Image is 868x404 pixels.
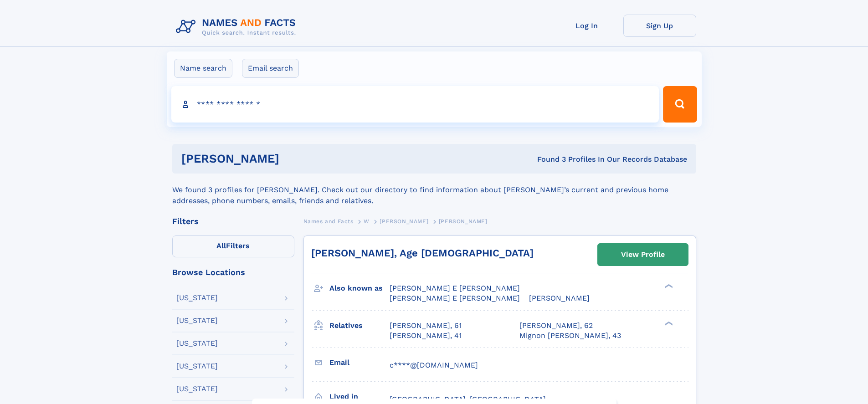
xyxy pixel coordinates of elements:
a: Sign Up [623,15,696,37]
a: [PERSON_NAME], 41 [390,331,462,341]
div: Browse Locations [172,268,294,276]
span: [PERSON_NAME] E [PERSON_NAME] [390,284,520,292]
span: [PERSON_NAME] [529,294,590,302]
div: [US_STATE] [176,317,218,324]
input: search input [171,86,659,123]
h3: Also known as [329,281,390,296]
div: ❯ [663,283,673,289]
a: Names and Facts [303,215,354,227]
a: W [364,215,370,227]
div: Filters [172,217,294,225]
div: View Profile [621,244,665,265]
a: Log In [550,15,623,37]
a: [PERSON_NAME] [380,215,428,227]
h3: Email [329,355,390,370]
div: [US_STATE] [176,340,218,347]
a: [PERSON_NAME], 61 [390,321,462,331]
div: [US_STATE] [176,385,218,393]
div: [US_STATE] [176,294,218,302]
a: [PERSON_NAME], Age [DEMOGRAPHIC_DATA] [311,247,534,259]
a: View Profile [598,244,688,266]
img: Logo Names and Facts [172,15,303,39]
span: All [216,241,226,250]
span: [PERSON_NAME] E [PERSON_NAME] [390,294,520,302]
label: Name search [174,59,232,78]
span: [PERSON_NAME] [380,218,428,225]
div: ❯ [663,320,673,326]
h1: [PERSON_NAME] [181,153,408,164]
label: Filters [172,235,294,257]
button: Search Button [663,86,697,123]
span: W [364,218,370,225]
a: [PERSON_NAME], 62 [519,321,593,331]
div: We found 3 profiles for [PERSON_NAME]. Check out our directory to find information about [PERSON_... [172,174,696,206]
span: [PERSON_NAME] [439,218,488,225]
label: Email search [242,59,299,78]
a: Mignon [PERSON_NAME], 43 [519,331,621,341]
div: Found 3 Profiles In Our Records Database [408,154,687,164]
div: [US_STATE] [176,363,218,370]
h3: Relatives [329,318,390,333]
span: [GEOGRAPHIC_DATA], [GEOGRAPHIC_DATA] [390,395,546,404]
